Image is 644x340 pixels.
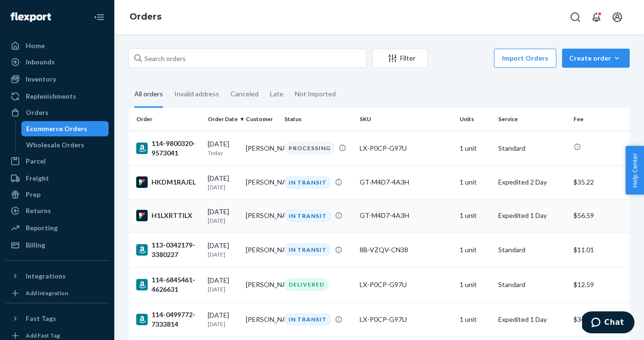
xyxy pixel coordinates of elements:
[26,92,76,101] div: Replenishments
[26,74,56,84] div: Inventory
[360,245,452,255] div: 8B-VZQV-CN38
[6,154,109,169] a: Parcel
[26,108,49,117] div: Orders
[129,49,367,68] input: Search orders
[136,310,200,329] div: 114-0499772-7333814
[130,11,161,22] a: Orders
[6,220,109,236] a: Reporting
[582,311,634,335] iframe: Opens a widget where you can chat to one of our agents
[562,49,630,68] button: Create order
[625,146,644,195] span: Help Center
[26,57,55,67] div: Inbounds
[456,108,494,131] th: Units
[26,271,66,281] div: Integrations
[570,199,630,232] td: $56.59
[26,206,51,216] div: Returns
[208,250,239,258] p: [DATE]
[373,53,427,63] div: Filter
[208,149,239,157] p: Today
[208,320,239,328] p: [DATE]
[295,82,336,106] div: Not Imported
[6,187,109,202] a: Prep
[566,8,585,27] button: Open Search Box
[134,82,163,108] div: All orders
[6,105,109,120] a: Orders
[136,210,200,221] div: H1LXRTTILX
[246,115,277,123] div: Customer
[284,278,329,291] div: DELIVERED
[208,174,239,191] div: [DATE]
[356,108,456,131] th: SKU
[494,49,556,68] button: Import Orders
[26,289,68,297] div: Add Integration
[26,223,58,233] div: Reporting
[242,267,281,302] td: [PERSON_NAME]
[136,240,200,259] div: 113-0342179-3380227
[6,89,109,104] a: Replenishments
[498,211,566,220] p: Expedited 1 Day
[208,285,239,293] p: [DATE]
[204,108,242,131] th: Order Date
[498,280,566,289] p: Standard
[456,232,494,267] td: 1 unit
[208,241,239,258] div: [DATE]
[129,108,204,131] th: Order
[208,207,239,225] div: [DATE]
[6,54,109,70] a: Inbounds
[570,232,630,267] td: $11.01
[498,144,566,153] p: Standard
[360,315,452,324] div: LX-P0CP-G97U
[360,280,452,289] div: LX-P0CP-G97U
[26,240,45,250] div: Billing
[242,131,281,165] td: [PERSON_NAME]
[21,137,109,153] a: Wholesale Orders
[208,276,239,293] div: [DATE]
[208,216,239,225] p: [DATE]
[6,38,109,53] a: Home
[6,237,109,253] a: Billing
[284,313,331,326] div: IN TRANSIT
[26,314,56,323] div: Fast Tags
[21,121,109,136] a: Ecommerce Orders
[456,199,494,232] td: 1 unit
[456,131,494,165] td: 1 unit
[608,8,627,27] button: Open account menu
[360,144,452,153] div: LX-P0CP-G97U
[456,165,494,199] td: 1 unit
[6,288,109,299] a: Add Integration
[174,82,219,106] div: Invalid address
[498,245,566,255] p: Standard
[570,108,630,131] th: Fee
[90,8,109,27] button: Close Navigation
[587,8,606,27] button: Open notifications
[498,177,566,187] p: Expedited 2 Day
[494,108,570,131] th: Service
[6,171,109,186] a: Freight
[122,3,169,31] ol: breadcrumbs
[284,142,335,155] div: PROCESSING
[26,331,60,340] div: Add Fast Tag
[242,302,281,337] td: [PERSON_NAME]
[26,140,84,150] div: Wholesale Orders
[242,165,281,199] td: [PERSON_NAME]
[284,243,331,256] div: IN TRANSIT
[208,310,239,328] div: [DATE]
[570,165,630,199] td: $35.22
[284,209,331,222] div: IN TRANSIT
[10,12,51,22] img: Flexport logo
[570,302,630,337] td: $34.31
[242,232,281,267] td: [PERSON_NAME]
[26,41,45,51] div: Home
[208,183,239,191] p: [DATE]
[136,275,200,294] div: 114-6845461-4626631
[26,124,87,134] div: Ecommerce Orders
[26,174,49,183] div: Freight
[281,108,356,131] th: Status
[456,302,494,337] td: 1 unit
[570,267,630,302] td: $12.59
[136,139,200,158] div: 114-9800320-9573041
[569,53,623,63] div: Create order
[6,72,109,87] a: Inventory
[231,82,259,106] div: Canceled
